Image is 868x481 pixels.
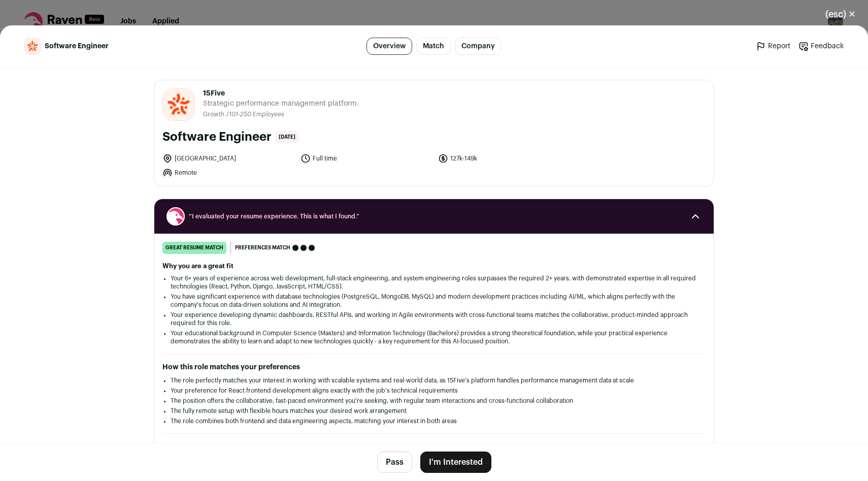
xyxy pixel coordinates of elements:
div: great resume match [162,242,226,254]
button: Close modal [813,3,868,25]
img: 9a30f39b35e50b556f30389bf204f9271ce3cacbf9a5b69a39f6b0c22fe145e4.jpg [163,89,194,120]
li: [GEOGRAPHIC_DATA] [162,153,294,164]
a: Overview [366,38,412,55]
li: The position offers the collaborative, fast-paced environment you're seeking, with regular team i... [171,397,697,405]
button: I'm Interested [420,452,491,473]
a: Company [455,38,502,55]
a: Feedback [798,41,844,51]
li: Growth [203,111,226,118]
a: Report [756,41,790,51]
img: 9a30f39b35e50b556f30389bf204f9271ce3cacbf9a5b69a39f6b0c22fe145e4.jpg [25,39,40,54]
span: Software Engineer [45,41,109,51]
button: Pass [377,452,412,473]
span: 15Five [203,88,359,99]
li: The role perfectly matches your interest in working with scalable systems and real-world data, as... [171,376,697,384]
h2: Why you are a great fit [162,262,706,270]
h2: Maximize your resume [162,442,706,452]
span: 101-250 Employees [229,111,284,117]
h2: How this role matches your preferences [162,362,706,372]
li: Your experience developing dynamic dashboards, RESTful APIs, and working in Agile environments wi... [171,311,697,327]
span: Strategic performance management platform. [203,99,359,109]
h1: Software Engineer [162,129,272,145]
a: Match [416,38,451,55]
li: Your preference for React frontend development aligns exactly with the job's technical requirements [171,387,697,395]
li: The role combines both frontend and data engineering aspects, matching your interest in both areas [171,417,697,425]
li: Your 6+ years of experience across web development, full-stack engineering, and system engineerin... [171,274,697,291]
li: Remote [162,168,294,178]
li: / [226,111,284,118]
span: [DATE] [276,131,298,143]
li: 127k-149k [438,153,570,164]
li: You have significant experience with database technologies (PostgreSQL, MongoDB, MySQL) and moder... [171,293,697,309]
li: Your educational background in Computer Science (Masters) and Information Technology (Bachelors) ... [171,329,697,345]
span: “I evaluated your resume experience. This is what I found.” [189,212,679,220]
li: The fully remote setup with flexible hours matches your desired work arrangement [171,407,697,415]
li: Full time [301,153,432,164]
span: Preferences match [235,243,290,253]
